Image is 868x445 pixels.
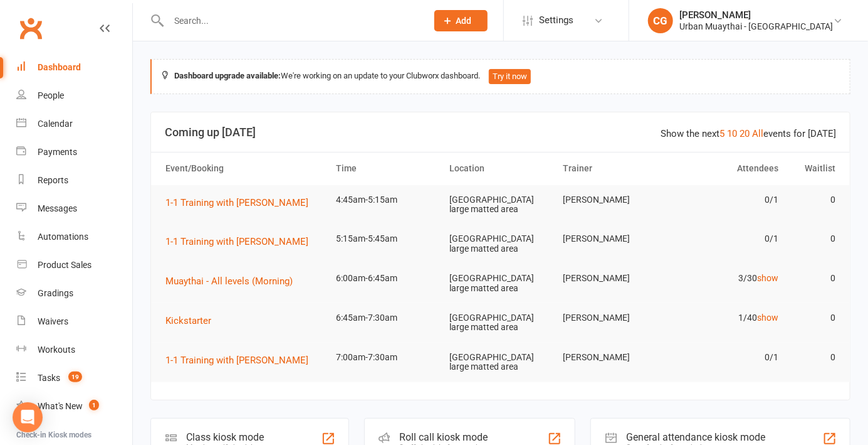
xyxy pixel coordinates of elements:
div: Class kiosk mode [186,431,264,443]
a: Dashboard [16,53,132,82]
div: Show the next events for [DATE] [661,126,836,141]
span: 1-1 Training with [PERSON_NAME] [165,236,308,247]
td: 6:00am-6:45am [330,264,444,293]
td: 0/1 [671,343,784,372]
th: Attendees [671,153,784,185]
td: 1/40 [671,303,784,333]
div: Dashboard [38,62,81,72]
td: [GEOGRAPHIC_DATA] large matted area [444,303,557,343]
button: 1-1 Training with [PERSON_NAME] [165,353,317,368]
a: Waivers [16,308,132,336]
button: Kickstarter [165,313,220,328]
div: Urban Muaythai - [GEOGRAPHIC_DATA] [679,21,833,32]
div: Product Sales [38,260,92,270]
td: 0 [784,343,841,372]
a: What's New1 [16,392,132,421]
td: 0 [784,303,841,333]
td: 5:15am-5:45am [330,224,444,254]
th: Time [330,153,444,185]
a: Workouts [16,336,132,364]
td: 3/30 [671,264,784,293]
div: Workouts [38,345,75,355]
div: Open Intercom Messenger [13,402,43,432]
th: Trainer [557,153,671,185]
td: 0 [784,185,841,215]
div: We're working on an update to your Clubworx dashboard. [150,59,850,94]
td: 7:00am-7:30am [330,343,444,372]
span: Kickstarter [165,315,211,326]
th: Location [444,153,557,185]
button: Muaythai - All levels (Morning) [165,274,301,289]
a: Payments [16,138,132,166]
button: 1-1 Training with [PERSON_NAME] [165,195,317,210]
h3: Coming up [DATE] [165,126,836,139]
div: General attendance kiosk mode [626,431,765,443]
td: [GEOGRAPHIC_DATA] large matted area [444,185,557,225]
div: CG [648,8,673,33]
td: [PERSON_NAME] [557,224,671,254]
a: Automations [16,223,132,251]
div: Automations [38,232,88,242]
td: [GEOGRAPHIC_DATA] large matted area [444,343,557,382]
div: Calendar [38,119,73,129]
span: 1 [89,400,99,410]
span: 19 [68,372,82,382]
td: [PERSON_NAME] [557,303,671,333]
td: [GEOGRAPHIC_DATA] large matted area [444,264,557,303]
a: show [757,313,778,323]
strong: Dashboard upgrade available: [174,71,281,80]
a: show [757,273,778,283]
th: Waitlist [784,153,841,185]
div: Payments [38,147,77,157]
input: Search... [165,12,418,29]
td: 0/1 [671,224,784,254]
td: 0 [784,264,841,293]
button: 1-1 Training with [PERSON_NAME] [165,234,317,249]
td: [GEOGRAPHIC_DATA] large matted area [444,224,557,264]
a: 5 [719,128,724,139]
th: Event/Booking [160,153,330,185]
a: 20 [740,128,750,139]
a: Messages [16,195,132,223]
a: Gradings [16,279,132,308]
span: 1-1 Training with [PERSON_NAME] [165,197,308,208]
span: Settings [539,6,573,35]
button: Add [434,10,488,31]
a: 10 [727,128,737,139]
div: Waivers [38,316,68,326]
div: What's New [38,401,83,411]
span: Muaythai - All levels (Morning) [165,276,293,287]
td: [PERSON_NAME] [557,185,671,215]
div: Tasks [38,373,60,383]
div: Roll call kiosk mode [400,431,491,443]
button: Try it now [489,69,531,84]
a: People [16,82,132,110]
div: Messages [38,203,77,213]
div: [PERSON_NAME] [679,9,833,21]
a: Product Sales [16,251,132,279]
div: Reports [38,175,68,185]
td: 0 [784,224,841,254]
a: Tasks 19 [16,364,132,392]
span: Add [456,16,472,26]
a: Calendar [16,110,132,138]
a: All [752,128,763,139]
td: [PERSON_NAME] [557,343,671,372]
td: [PERSON_NAME] [557,264,671,293]
a: Reports [16,166,132,195]
span: 1-1 Training with [PERSON_NAME] [165,355,308,366]
td: 0/1 [671,185,784,215]
td: 6:45am-7:30am [330,303,444,333]
div: Gradings [38,288,73,298]
a: Clubworx [15,13,46,44]
div: People [38,90,64,100]
td: 4:45am-5:15am [330,185,444,215]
